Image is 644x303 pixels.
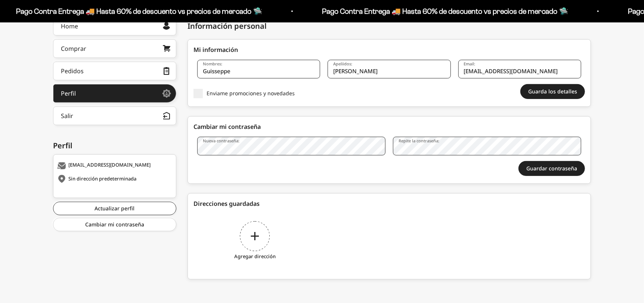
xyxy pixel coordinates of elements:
p: Pago Contra Entrega 🚚 Hasta 60% de descuento vs precios de mercado 🛸 [322,5,568,17]
label: Enviame promociones y novedades [193,89,316,98]
a: Pedidos [53,62,176,80]
i: Agregar dirección [234,253,276,260]
div: Pedidos [61,68,84,74]
div: [EMAIL_ADDRESS][DOMAIN_NAME] [57,162,170,170]
div: Perfil [53,140,176,151]
div: Perfil [61,90,76,96]
a: Home [53,17,176,35]
button: Salir [53,106,176,125]
a: Perfil [53,84,176,103]
label: Apeliidos: [333,61,352,67]
div: Home [61,23,78,29]
div: Mi información [193,45,585,54]
div: Información personal [188,21,267,32]
div: Sin dirección predeterminada [57,175,170,183]
div: Direcciones guardadas [193,199,585,208]
div: Cambiar mi contraseña [193,122,585,131]
label: Email: [464,61,476,67]
p: Pago Contra Entrega 🚚 Hasta 60% de descuento vs precios de mercado 🛸 [16,5,262,17]
a: Actualizar perfil [53,202,176,215]
label: Nueva contraseña: [203,138,239,143]
a: Cambiar mi contraseña [53,218,176,231]
div: Comprar [61,46,86,52]
div: Salir [61,113,73,119]
label: Repite la contraseña: [399,138,439,143]
label: Nombres: [203,61,222,67]
button: Guarda los detalles [520,84,585,99]
button: Guardar contraseña [518,161,585,176]
a: Comprar [53,39,176,58]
